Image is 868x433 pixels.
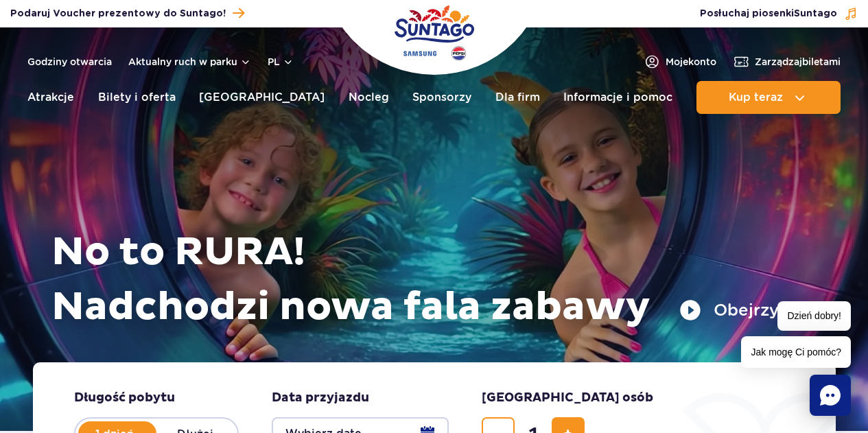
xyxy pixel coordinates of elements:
[700,7,858,21] button: Posłuchaj piosenkiSuntago
[74,390,175,406] span: Długość pobytu
[700,7,837,21] span: Posłuchaj piosenki
[729,91,783,104] span: Kup teraz
[128,56,251,67] button: Aktualny ruch w parku
[98,81,176,114] a: Bilety i oferta
[27,81,74,114] a: Atrakcje
[563,81,672,114] a: Informacje i pomoc
[349,81,389,114] a: Nocleg
[10,7,226,21] span: Podaruj Voucher prezentowy do Suntago!
[741,336,851,368] span: Jak mogę Ci pomóc?
[27,55,112,69] a: Godziny otwarcia
[199,81,325,114] a: [GEOGRAPHIC_DATA]
[679,299,825,321] button: Obejrzyj spot
[794,9,837,19] span: Suntago
[733,54,841,70] a: Zarządzajbiletami
[666,55,716,69] span: Moje konto
[810,375,851,416] div: Chat
[644,54,716,70] a: Mojekonto
[777,301,851,331] span: Dzień dobry!
[482,390,653,406] span: [GEOGRAPHIC_DATA] osób
[272,390,369,406] span: Data przyjazdu
[51,225,825,335] h1: No to RURA! Nadchodzi nowa fala zabawy
[755,55,841,69] span: Zarządzaj biletami
[495,81,540,114] a: Dla firm
[412,81,471,114] a: Sponsorzy
[696,81,841,114] button: Kup teraz
[268,55,294,69] button: pl
[10,4,244,23] a: Podaruj Voucher prezentowy do Suntago!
